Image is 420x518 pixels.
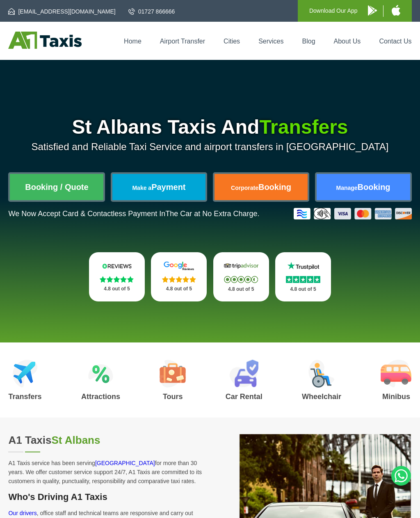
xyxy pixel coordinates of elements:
[284,261,322,271] img: Trustpilot
[160,393,186,400] h3: Tours
[8,492,202,502] h3: Who's Driving A1 Taxis
[317,174,410,200] a: ManageBooking
[392,5,400,16] img: A1 Taxis iPhone App
[132,185,151,191] span: Make a
[8,32,82,49] img: A1 Taxis St Albans LTD
[160,284,198,294] p: 4.8 out of 5
[381,393,411,400] h3: Minibus
[89,252,145,301] a: Reviews.io Stars 4.8 out of 5
[100,276,134,283] img: Stars
[275,252,331,301] a: Trustpilot Stars 4.8 out of 5
[294,208,412,219] img: Credit And Debit Cards
[52,434,100,446] span: St Albans
[224,38,240,45] a: Cities
[213,252,269,301] a: Tripadvisor Stars 4.8 out of 5
[10,174,103,200] a: Booking / Quote
[13,360,38,388] img: Airport Transfers
[128,7,175,16] a: 01727 866666
[302,393,341,400] h3: Wheelchair
[162,276,196,283] img: Stars
[8,393,41,400] h3: Transfers
[336,185,357,191] span: Manage
[309,6,358,16] p: Download Our App
[368,5,377,16] img: A1 Taxis Android App
[381,360,411,388] img: Minibus
[229,360,258,388] img: Car Rental
[8,510,37,516] a: Our drivers
[98,261,136,271] img: Reviews.io
[112,174,206,200] a: Make aPayment
[8,434,202,447] h2: A1 Taxis
[258,38,283,45] a: Services
[95,460,155,466] a: [GEOGRAPHIC_DATA]
[8,141,411,153] p: Satisfied and Reliable Taxi Service and airport transfers in [GEOGRAPHIC_DATA]
[160,261,198,271] img: Google
[8,7,115,16] a: [EMAIL_ADDRESS][DOMAIN_NAME]
[379,38,411,45] a: Contact Us
[222,284,260,294] p: 4.8 out of 5
[224,276,258,283] img: Stars
[81,393,120,400] h3: Attractions
[160,360,186,388] img: Tours
[8,117,411,137] h1: St Albans Taxis And
[222,261,260,271] img: Tripadvisor
[302,38,315,45] a: Blog
[215,174,308,200] a: CorporateBooking
[226,393,262,400] h3: Car Rental
[88,360,113,388] img: Attractions
[151,252,207,301] a: Google Stars 4.8 out of 5
[259,116,348,138] span: Transfers
[160,38,205,45] a: Airport Transfer
[8,459,202,486] p: A1 Taxis service has been serving for more than 30 years. We offer customer service support 24/7,...
[165,210,259,218] span: The Car at No Extra Charge.
[124,38,142,45] a: Home
[98,284,136,294] p: 4.8 out of 5
[284,284,322,294] p: 4.8 out of 5
[8,210,259,218] p: We Now Accept Card & Contactless Payment In
[308,360,335,388] img: Wheelchair
[231,185,258,191] span: Corporate
[286,276,320,283] img: Stars
[334,38,361,45] a: About Us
